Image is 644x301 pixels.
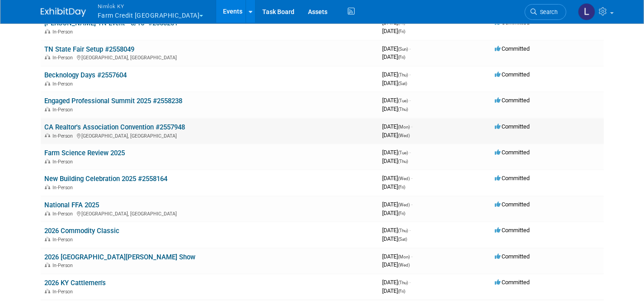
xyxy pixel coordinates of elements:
[411,201,412,208] span: -
[52,29,76,35] span: In-Person
[495,253,530,260] span: Committed
[382,261,410,268] span: [DATE]
[52,185,76,191] span: In-Person
[52,237,76,243] span: In-Person
[398,47,408,52] span: (Sun)
[45,133,50,138] img: In-Person Event
[98,1,204,11] span: Nimlok KY
[382,158,408,164] span: [DATE]
[409,45,411,52] span: -
[52,55,76,61] span: In-Person
[382,97,411,104] span: [DATE]
[41,8,86,17] img: ExhibitDay
[411,253,412,260] span: -
[411,123,412,130] span: -
[398,72,408,77] span: (Thu)
[409,97,411,104] span: -
[52,263,76,268] span: In-Person
[45,29,50,33] img: In-Person Event
[409,71,411,78] span: -
[409,149,411,156] span: -
[45,237,50,241] img: In-Person Event
[495,71,530,78] span: Committed
[409,227,411,234] span: -
[382,123,412,130] span: [DATE]
[45,263,50,267] img: In-Person Event
[537,9,558,15] span: Search
[382,53,405,60] span: [DATE]
[398,202,410,207] span: (Wed)
[44,279,106,287] a: 2026 KY Cattlemen's
[409,279,411,286] span: -
[44,175,167,183] a: New Building Celebration 2025 #2558164
[495,97,530,104] span: Committed
[52,289,76,295] span: In-Person
[495,175,530,182] span: Committed
[578,3,595,20] img: Luc Schaefer
[382,253,412,260] span: [DATE]
[495,201,530,208] span: Committed
[52,107,76,113] span: In-Person
[495,45,530,52] span: Committed
[382,132,410,139] span: [DATE]
[398,133,410,138] span: (Wed)
[495,227,530,234] span: Committed
[382,210,405,216] span: [DATE]
[382,235,407,242] span: [DATE]
[52,133,76,139] span: In-Person
[398,280,408,285] span: (Thu)
[44,53,375,61] div: [GEOGRAPHIC_DATA], [GEOGRAPHIC_DATA]
[398,237,407,242] span: (Sat)
[382,80,407,86] span: [DATE]
[495,279,530,286] span: Committed
[398,289,405,294] span: (Fri)
[398,228,408,233] span: (Thu)
[44,210,375,217] div: [GEOGRAPHIC_DATA], [GEOGRAPHIC_DATA]
[495,123,530,130] span: Committed
[44,45,134,53] a: TN State Fair Setup #2558049
[52,211,76,217] span: In-Person
[44,149,125,157] a: Farm Science Review 2025
[44,97,182,105] a: Engaged Professional Summit 2025 #2558238
[44,71,127,79] a: Becknology Days #2557604
[382,45,411,52] span: [DATE]
[52,159,76,165] span: In-Person
[398,159,408,164] span: (Thu)
[45,211,50,215] img: In-Person Event
[398,98,408,103] span: (Tue)
[45,185,50,189] img: In-Person Event
[398,263,410,268] span: (Wed)
[382,28,405,34] span: [DATE]
[382,287,405,294] span: [DATE]
[44,201,99,209] a: National FFA 2025
[398,55,405,60] span: (Fri)
[382,201,412,208] span: [DATE]
[44,132,375,139] div: [GEOGRAPHIC_DATA], [GEOGRAPHIC_DATA]
[45,55,50,59] img: In-Person Event
[382,149,411,156] span: [DATE]
[398,185,405,190] span: (Fri)
[382,175,412,182] span: [DATE]
[398,211,405,216] span: (Fri)
[398,176,410,181] span: (Wed)
[398,29,405,34] span: (Fri)
[382,227,411,234] span: [DATE]
[45,289,50,293] img: In-Person Event
[45,81,50,86] img: In-Person Event
[495,149,530,156] span: Committed
[44,123,185,131] a: CA Realtor's Association Convention #2557948
[44,253,195,261] a: 2026 [GEOGRAPHIC_DATA][PERSON_NAME] Show
[382,105,408,112] span: [DATE]
[398,81,407,86] span: (Sat)
[45,159,50,163] img: In-Person Event
[398,124,410,129] span: (Mon)
[382,279,411,286] span: [DATE]
[382,71,411,78] span: [DATE]
[398,150,408,155] span: (Tue)
[398,107,408,112] span: (Thu)
[398,254,410,259] span: (Mon)
[45,107,50,111] img: In-Person Event
[52,81,76,87] span: In-Person
[44,227,119,235] a: 2026 Commodity Classic
[411,175,412,182] span: -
